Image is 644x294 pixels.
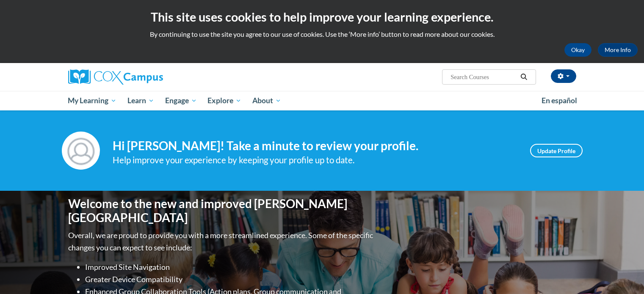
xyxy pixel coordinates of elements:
span: Learn [127,96,154,106]
a: Learn [122,91,160,110]
h1: Welcome to the new and improved [PERSON_NAME][GEOGRAPHIC_DATA] [68,197,375,225]
h2: This site uses cookies to help improve your learning experience. [6,8,638,25]
span: About [252,96,281,106]
div: Main menu [55,91,589,110]
span: Engage [165,96,197,106]
div: Help improve your experience by keeping your profile up to date. [113,153,517,167]
a: My Learning [63,91,122,110]
a: Explore [202,91,247,110]
button: Search [517,72,530,82]
h4: Hi [PERSON_NAME]! Take a minute to review your profile. [113,139,517,153]
span: Explore [207,96,241,106]
span: My Learning [68,96,116,106]
p: By continuing to use the site you agree to our use of cookies. Use the ‘More info’ button to read... [6,30,638,39]
a: Update Profile [530,144,583,157]
a: More Info [598,43,638,57]
a: Engage [160,91,202,110]
a: About [247,91,287,110]
a: En español [536,92,583,110]
img: Cox Campus [68,69,163,85]
p: Overall, we are proud to provide you with a more streamlined experience. Some of the specific cha... [68,229,375,254]
button: Okay [564,43,591,57]
li: Improved Site Navigation [85,261,375,273]
a: Cox Campus [68,69,229,85]
li: Greater Device Compatibility [85,273,375,286]
span: En español [542,96,577,105]
img: Profile Image [62,132,100,170]
input: Search Courses [450,72,517,82]
button: Account Settings [551,69,576,83]
iframe: Button to launch messaging window [610,260,637,287]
